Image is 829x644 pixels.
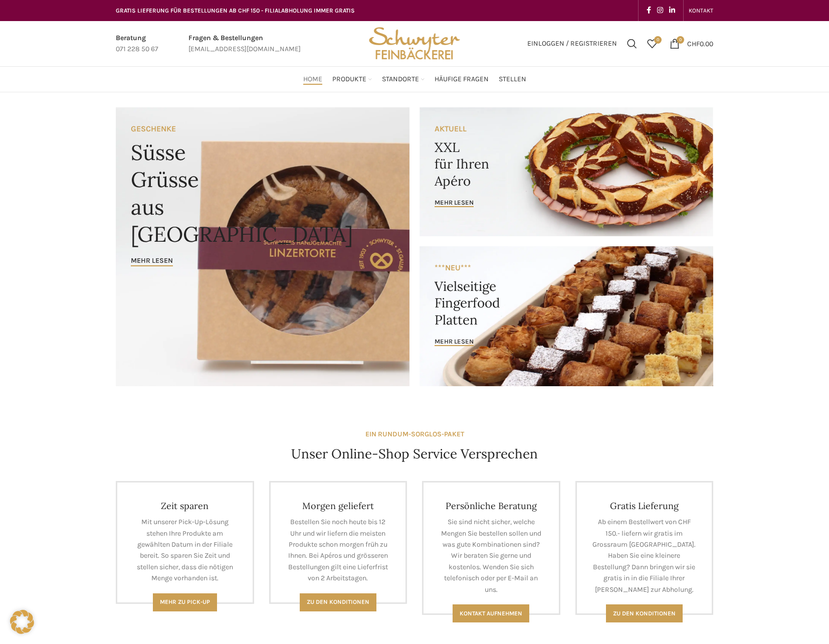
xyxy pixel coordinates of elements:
[286,517,391,584] p: Bestellen Sie noch heute bis 12 Uhr und wir liefern die meisten Produkte schon morgen früh zu Ihn...
[116,107,409,386] a: Banner link
[642,34,662,54] a: 0
[644,4,654,18] a: Facebook social link
[435,75,489,84] span: Häufige Fragen
[689,1,713,21] a: KONTAKT
[689,7,713,14] span: KONTAKT
[439,500,544,512] h4: Persönliche Beratung
[160,598,210,605] span: Mehr zu Pick-Up
[116,33,158,55] a: Infobox link
[687,39,700,48] span: CHF
[439,517,544,595] p: Sie sind nicht sicher, welche Mengen Sie bestellen sollen und was gute Kombinationen sind? Wir be...
[666,4,678,18] a: Linkedin social link
[522,34,622,54] a: Einloggen / Registrieren
[654,4,666,18] a: Instagram social link
[642,34,662,54] div: Meine Wunschliste
[303,75,322,84] span: Home
[365,39,464,47] a: Site logo
[684,1,718,21] div: Secondary navigation
[303,69,322,89] a: Home
[677,36,684,44] span: 0
[111,69,718,89] div: Main navigation
[382,75,419,84] span: Standorte
[188,33,301,55] a: Infobox link
[665,34,718,54] a: 0 CHF0.00
[365,430,464,438] strong: EIN RUNDUM-SORGLOS-PAKET
[286,500,391,512] h4: Morgen geliefert
[132,517,238,584] p: Mit unserer Pick-Up-Lösung stehen Ihre Produkte am gewählten Datum in der Filiale bereit. So spar...
[687,39,713,48] bdi: 0.00
[365,21,464,66] img: Bäckerei Schwyter
[460,610,522,617] span: Kontakt aufnehmen
[499,75,526,84] span: Stellen
[291,445,538,463] h4: Unser Online-Shop Service Versprechen
[499,69,526,89] a: Stellen
[592,500,697,512] h4: Gratis Lieferung
[613,610,676,617] span: Zu den konditionen
[420,246,713,386] a: Banner link
[622,34,642,54] a: Suchen
[527,40,617,47] span: Einloggen / Registrieren
[132,500,238,512] h4: Zeit sparen
[153,593,217,611] a: Mehr zu Pick-Up
[435,69,489,89] a: Häufige Fragen
[592,517,697,595] p: Ab einem Bestellwert von CHF 150.- liefern wir gratis im Grossraum [GEOGRAPHIC_DATA]. Haben Sie e...
[116,7,355,14] span: GRATIS LIEFERUNG FÜR BESTELLUNGEN AB CHF 150 - FILIALABHOLUNG IMMER GRATIS
[332,75,366,84] span: Produkte
[606,604,683,622] a: Zu den konditionen
[453,604,529,622] a: Kontakt aufnehmen
[300,593,376,611] a: Zu den Konditionen
[654,36,662,44] span: 0
[420,107,713,236] a: Banner link
[332,69,372,89] a: Produkte
[382,69,425,89] a: Standorte
[307,598,369,605] span: Zu den Konditionen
